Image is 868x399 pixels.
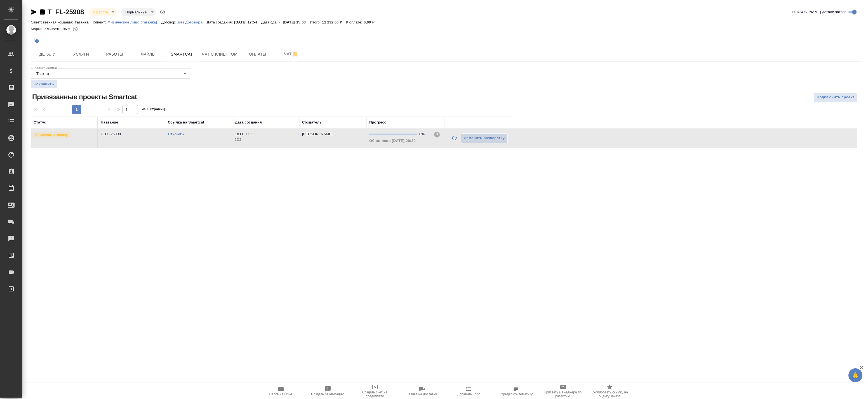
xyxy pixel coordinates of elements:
[817,94,854,101] span: Подключить проект
[31,92,137,101] span: Привязанные проекты Smartcat
[168,132,184,136] a: Открыть
[398,383,445,399] button: Заявка на доставку
[364,20,378,24] p: 0,00 ₽
[292,51,298,58] svg: Отписаться
[245,132,255,136] p: 17:59
[178,20,207,24] p: Без договора
[848,368,862,382] button: 🙏
[302,132,333,136] p: [PERSON_NAME]
[31,9,37,15] button: Скопировать ссылку для ЯМессенджера
[269,392,292,396] span: Папка на Drive
[813,92,857,102] button: Подключить проект
[34,120,46,125] div: Статус
[235,137,297,142] p: 2025
[168,120,204,125] div: Ссылка на Smartcat
[207,20,234,24] p: Дата создания:
[68,51,95,58] span: Услуги
[346,20,364,24] p: К оплате:
[124,10,149,15] button: Нормальный
[178,20,207,24] a: Без договора
[35,71,51,76] button: Трактат
[31,80,57,88] button: Сохранить
[31,27,63,31] p: Маржинальность:
[101,120,118,125] div: Название
[101,131,162,137] p: T_FL-25908
[311,392,344,396] span: Создать рекламацию
[590,390,630,398] span: Скопировать ссылку на оценку заказа
[48,8,84,16] a: T_FL-25908
[419,131,429,137] div: 0%
[261,20,283,24] p: Дата сдачи:
[322,20,346,24] p: 11 232,00 ₽
[107,20,161,24] p: Физическое лицо (Таганка)
[278,51,305,58] span: Чат
[304,383,351,399] button: Создать рекламацию
[202,51,237,58] span: Чат с клиентом
[63,27,71,31] p: 96%
[31,68,190,79] div: Трактат
[448,131,461,145] button: Обновить прогресс
[539,383,586,399] button: Призвать менеджера по развитию
[369,139,416,143] span: Обновлено [DATE] 20:30
[543,390,583,398] span: Призвать менеджера по развитию
[457,392,480,396] span: Добавить Todo
[461,133,508,143] button: Заменить разверстку
[310,20,322,24] p: Итого:
[355,390,395,398] span: Создать счет на предоплату
[101,51,128,58] span: Работы
[235,132,245,136] p: 18.08,
[586,383,633,399] button: Скопировать ссылку на оценку заказа
[369,120,386,125] div: Прогресс
[35,132,68,138] p: Привязан к заказу
[91,10,110,15] button: В работе
[851,369,860,381] span: 🙏
[31,35,43,47] button: Добавить тэг
[499,392,533,396] span: Определить тематику
[351,383,398,399] button: Создать счет на предоплату
[72,25,79,33] button: 393.20 RUB;
[302,120,322,125] div: Создатель
[121,8,156,16] div: В работе
[492,383,539,399] button: Определить тематику
[75,20,93,24] p: Таганка
[168,51,195,58] span: Smartcat
[34,81,54,87] span: Сохранить
[88,8,116,16] div: В работе
[791,9,846,15] span: [PERSON_NAME] детали заказа
[135,51,162,58] span: Файлы
[234,20,261,24] p: [DATE] 17:54
[257,383,304,399] button: Папка на Drive
[107,20,161,24] a: Физическое лицо (Таганка)
[235,120,262,125] div: Дата создания
[159,8,166,16] button: Доп статусы указывают на важность/срочность заказа
[161,20,178,24] p: Договор:
[142,106,165,114] span: из 1 страниц
[34,51,61,58] span: Детали
[39,9,46,15] button: Скопировать ссылку
[406,392,437,396] span: Заявка на доставку
[31,20,75,24] p: Ответственная команда:
[283,20,310,24] p: [DATE] 15:00
[445,383,492,399] button: Добавить Todo
[464,135,505,141] span: Заменить разверстку
[244,51,271,58] span: Оплаты
[93,20,107,24] p: Клиент:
